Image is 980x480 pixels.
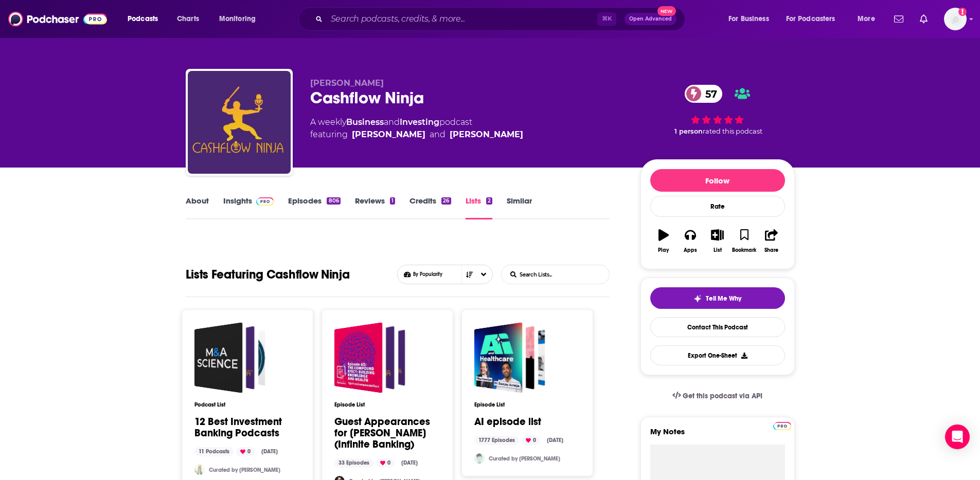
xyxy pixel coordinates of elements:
button: Open AdvancedNew [625,13,676,25]
div: Share [764,247,778,253]
span: and [384,117,400,127]
div: 2 [486,197,492,205]
a: Show notifications dropdown [890,10,907,28]
img: User Profile [944,8,967,30]
button: open menu [779,11,850,27]
a: 12 Best Investment Banking Podcasts [194,416,300,439]
div: Play [658,247,669,253]
button: open menu [120,11,171,27]
svg: Add a profile image [958,8,967,16]
h3: Episode List [474,401,580,408]
a: Lists2 [466,196,492,219]
span: Charts [177,12,199,26]
div: 1777 Episodes [474,436,519,445]
span: and [430,128,446,141]
a: Reviews1 [355,196,395,219]
span: featuring [310,128,523,141]
div: Rate [650,196,785,217]
a: Guest Appearances for Richard Canfield (Infinite Banking) [334,322,405,393]
a: AI episode list [474,416,541,428]
div: Apps [684,247,697,253]
a: Curated by [PERSON_NAME] [209,467,280,473]
img: peter_rabbit [194,465,205,475]
span: Podcasts [128,12,158,26]
img: Podchaser Pro [256,197,274,206]
h3: Episode List [334,401,440,408]
div: Search podcasts, credits, & more... [308,7,695,31]
span: ⌘ K [597,12,616,26]
div: 0 [236,447,255,456]
a: About [186,196,209,219]
span: 57 [695,85,722,103]
span: New [657,6,676,16]
img: Simran12080 [474,453,485,464]
h1: Lists Featuring Cashflow Ninja [186,265,350,284]
a: M.C. Laubscher [450,128,523,141]
div: 0 [376,458,395,468]
a: Show notifications dropdown [916,10,932,28]
div: 33 Episodes [334,458,373,468]
span: 1 person [674,127,703,135]
button: Export One-Sheet [650,345,785,365]
span: More [858,12,875,26]
span: [PERSON_NAME] [310,78,384,88]
a: Episodes806 [288,196,340,219]
a: Similar [507,196,532,219]
a: 57 [685,85,722,103]
span: rated this podcast [703,127,762,135]
a: Get this podcast via API [664,383,771,409]
button: Follow [650,169,785,192]
a: 12 Best Investment Banking Podcasts [194,322,265,393]
input: Search podcasts, credits, & more... [327,11,597,27]
span: Get this podcast via API [683,392,762,400]
img: Podchaser - Follow, Share and Rate Podcasts [8,9,107,29]
img: tell me why sparkle [693,294,702,303]
div: 26 [441,197,451,205]
span: Open Advanced [629,16,672,22]
a: Credits26 [409,196,451,219]
div: 0 [522,436,540,445]
button: Share [758,223,785,260]
button: Show profile menu [944,8,967,30]
img: Cashflow Ninja [188,71,291,174]
button: open menu [850,11,888,27]
div: 57 1 personrated this podcast [640,78,795,142]
img: Podchaser Pro [773,422,791,430]
button: Choose List sort [397,265,493,284]
span: For Podcasters [786,12,835,26]
a: MC Laubscher [352,128,425,141]
a: Business [346,117,384,127]
a: InsightsPodchaser Pro [223,196,274,219]
div: [DATE] [397,458,422,468]
button: open menu [721,11,782,27]
a: Contact This Podcast [650,317,785,337]
span: By Popularity [413,271,479,278]
div: [DATE] [543,436,567,445]
a: Guest Appearances for [PERSON_NAME] (Infinite Banking) [334,416,440,450]
span: Monitoring [219,12,256,26]
div: Open Intercom Messenger [945,424,970,449]
div: A weekly podcast [310,116,523,141]
h3: Podcast List [194,401,300,408]
button: Play [650,223,677,260]
button: Apps [677,223,704,260]
div: 806 [327,197,340,205]
label: My Notes [650,427,785,445]
div: 1 [390,197,395,205]
a: Charts [170,11,205,27]
button: open menu [212,11,269,27]
button: tell me why sparkleTell Me Why [650,287,785,309]
a: Investing [400,117,439,127]
a: Curated by [PERSON_NAME] [489,455,560,462]
a: AI episode list [474,322,545,393]
div: Bookmark [732,247,756,253]
button: Bookmark [731,223,758,260]
div: List [714,247,722,253]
